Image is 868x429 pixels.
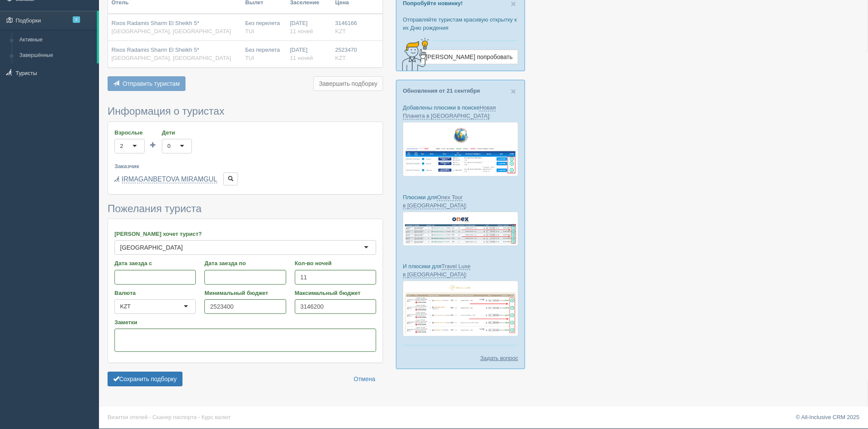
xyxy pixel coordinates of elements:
a: © All-Inclusive CRM 2025 [796,414,859,420]
label: Дата заезда по [204,259,286,267]
img: travel-luxe-%D0%BF%D0%BE%D0%B4%D0%B1%D0%BE%D1%80%D0%BA%D0%B0-%D1%81%D1%80%D0%BC-%D0%B4%D0%BB%D1%8... [403,281,518,336]
div: Без перелета [245,46,283,62]
button: Завершить подборку [313,76,383,91]
div: 0 [167,142,170,150]
div: [DATE] [290,19,328,35]
div: 2 [120,142,123,150]
label: Дата заезда с [114,259,196,267]
span: Rixos Radamis Sharm El Sheikh 5* [111,47,199,53]
h3: Информация о туристах [108,106,383,117]
label: [PERSON_NAME] хочет турист? [114,230,376,238]
label: Кол-во ночей [295,259,376,267]
p: И плюсики для : [403,262,518,279]
label: Минимальный бюджет [204,289,286,297]
span: · [149,414,151,420]
span: [GEOGRAPHIC_DATA], [GEOGRAPHIC_DATA] [111,55,231,61]
a: Обновления от 21 сентября [403,88,480,94]
button: Close [511,87,516,96]
label: Дети [162,128,192,137]
a: Сканер паспорта [152,414,197,420]
span: Отправить туристам [123,80,180,87]
span: 11 ночей [290,28,313,34]
div: Без перелета [245,19,283,35]
img: new-planet-%D0%BF%D1%96%D0%B4%D0%B1%D1%96%D1%80%D0%BA%D0%B0-%D1%81%D1%80%D0%BC-%D0%B4%D0%BB%D1%8F... [403,122,518,176]
img: creative-idea-2907357.png [396,37,431,72]
span: · [198,414,200,420]
span: 2523470 [335,47,357,53]
a: [PERSON_NAME] попробовать [420,50,518,64]
span: TUI [245,55,254,61]
a: IRMAGANBETOVA MIRAMGUL [122,175,217,183]
label: Взрослые [114,128,145,137]
p: Добавлены плюсики в поиске : [403,103,518,120]
label: Заметки [114,318,376,326]
label: Максимальный бюджет [295,289,376,297]
p: Плюсики для : [403,193,518,210]
input: 7-10 или 7,10,14 [295,270,376,285]
span: 3146166 [335,20,357,26]
div: [DATE] [290,46,328,62]
a: Визитки отелей [108,414,148,420]
a: Travel Luxe в [GEOGRAPHIC_DATA] [403,263,470,278]
label: Заказчик [114,162,376,170]
a: Активные [15,32,97,48]
a: Onex Tour в [GEOGRAPHIC_DATA] [403,194,466,209]
span: 11 ночей [290,55,313,61]
label: Валюта [114,289,196,297]
button: Отправить туристам [108,76,185,91]
span: × [511,86,516,96]
span: TUI [245,28,254,34]
span: KZT [335,55,346,61]
span: [GEOGRAPHIC_DATA], [GEOGRAPHIC_DATA] [111,28,231,34]
button: Сохранить подборку [108,372,182,386]
p: Отправляйте туристам красивую открытку к их Дню рождения [403,16,518,32]
img: onex-tour-proposal-crm-for-travel-agency.png [403,212,518,246]
a: Новая Планета в [GEOGRAPHIC_DATA] [403,104,496,119]
span: Rixos Radamis Sharm El Sheikh 5* [111,20,199,26]
a: Задать вопрос [480,354,518,362]
span: KZT [335,28,346,34]
div: [GEOGRAPHIC_DATA] [120,243,183,252]
a: Курс валют [201,414,231,420]
span: 2 [73,16,80,23]
a: Завершённые [15,48,97,63]
span: Пожелания туриста [108,203,201,214]
a: Отмена [348,372,381,386]
div: KZT [120,302,131,311]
